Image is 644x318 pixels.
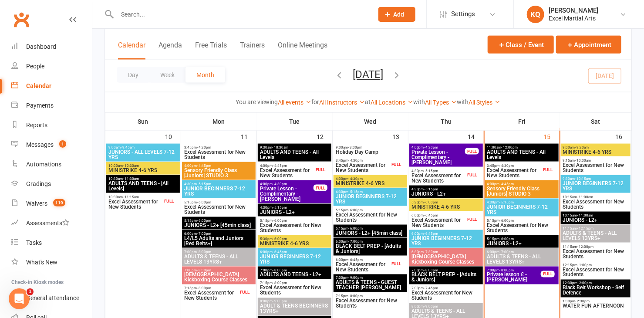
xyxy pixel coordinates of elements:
span: - 1:00pm [578,263,592,267]
span: - 9:00pm [273,300,287,304]
span: JUNIORS - L2+ [487,241,557,246]
span: - 6:00pm [500,237,514,241]
span: Excel Assessment for New Students [563,199,629,210]
span: - 6:00pm [273,219,287,223]
span: 1 [59,140,66,148]
span: 7:00pm [184,250,254,254]
span: 7:00pm [487,268,541,272]
button: Day [117,67,149,83]
span: - 6:00pm [273,237,287,241]
th: Thu [408,112,484,131]
span: ADULTS & TEENS - ALL LEVELS 13YRS+ [184,254,254,264]
span: - 8:00pm [273,281,287,285]
span: - 12:00pm [502,145,518,149]
div: 16 [615,129,631,143]
span: 7:00pm [411,287,481,291]
span: 4:00pm [411,145,465,149]
div: Reports [26,122,47,129]
a: All Locations [371,99,414,106]
span: 7:00pm [184,268,254,272]
span: - 11:00am [577,195,593,199]
span: 9:00am [335,145,405,149]
span: - 6:00pm [500,219,514,223]
span: - 7:45pm [424,287,438,291]
span: - 7:00pm [197,232,211,236]
span: 5:15pm [487,219,557,223]
span: JUNIOR BEGINNERS 7-12 YRS [335,194,405,204]
span: 9:30am [260,145,330,149]
div: FULL [541,166,555,173]
a: People [11,57,92,76]
div: What's New [26,259,57,266]
div: FULL [541,271,555,277]
span: - 8:00pm [197,250,211,254]
span: MINISTRIKE 4-6 YRS [260,241,330,246]
span: - 11:15am [123,195,139,199]
span: 6:30pm [411,250,481,254]
div: FULL [389,161,403,168]
div: FULL [238,289,252,296]
span: - 7:30pm [424,250,438,254]
a: Automations [11,155,92,174]
span: Excel Assessment for New Students [563,162,629,173]
strong: You are viewing [236,98,278,105]
span: [DEMOGRAPHIC_DATA] Kickboxing Course Classes [184,272,254,283]
span: Excel Assessment for New Students [335,162,390,173]
span: 6:00pm [260,250,330,254]
div: Payments [26,102,54,109]
span: 4:30pm [184,182,254,186]
span: - 8:00pm [424,268,438,272]
span: 8:00pm [411,305,481,309]
strong: with [414,98,425,105]
th: Mon [181,112,257,131]
button: Online Meetings [278,41,327,60]
span: 4:30pm [335,190,405,194]
span: 3:45pm [335,159,390,162]
span: 6:00pm [335,258,390,262]
div: 15 [544,129,560,143]
div: Gradings [26,180,51,187]
a: Reports [11,115,92,135]
strong: with [457,98,469,105]
span: 5:15pm [184,200,254,204]
span: 3:45pm [184,145,254,149]
span: Excel Assessment for New Students [184,291,238,301]
span: WATER FUN AFTERNOON [563,304,629,309]
span: Excel Assessment for New Students [487,223,557,233]
span: - 9:00pm [424,305,438,309]
span: Excel Assessment for New Students [260,168,314,178]
span: 10:15am [563,213,629,217]
span: Private lesson £ - [PERSON_NAME] [487,272,541,283]
span: - 5:15pm [348,190,363,194]
div: Excel Martial Arts [549,14,598,22]
span: 9:15am [563,159,629,162]
span: ADULTS & TEENS - ALL LEVELS 13YRS+ [563,230,629,241]
span: 10:30am [108,177,178,181]
span: JUNIORS - L2+ [260,210,330,215]
span: 4:30pm [260,206,330,210]
span: 4:30pm [411,169,465,173]
span: 5:30pm [260,237,330,241]
a: Tasks [11,233,92,253]
span: - 4:30pm [424,145,438,149]
span: BLACK BELT PREP - [Adults & Juniors] [335,244,405,254]
span: MINISTRIKE 4-6 YRS [108,168,178,173]
span: 7:15pm [184,287,238,291]
div: People [26,63,44,70]
span: - 10:00am [575,159,591,162]
span: - 6:00pm [424,200,438,204]
span: - 5:15pm [197,182,211,186]
span: Sensory Friendly Class [Juniors] STUDIO 3 [487,186,557,196]
span: - 11:30am [123,177,139,181]
span: BLACK BELT PREP - [Adults & Juniors] [411,272,481,283]
strong: at [365,98,371,105]
span: - 12:15pm [577,227,594,230]
span: 10:15am [563,195,629,199]
a: Messages 1 [11,135,92,155]
span: 6:00pm [411,232,481,236]
div: 14 [468,129,484,143]
span: - 5:15pm [424,169,438,173]
span: JUNIOR BEGINNERS 7-12 YRS [184,186,254,196]
span: 5:15pm [487,237,557,241]
span: 6:00pm [411,213,465,217]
